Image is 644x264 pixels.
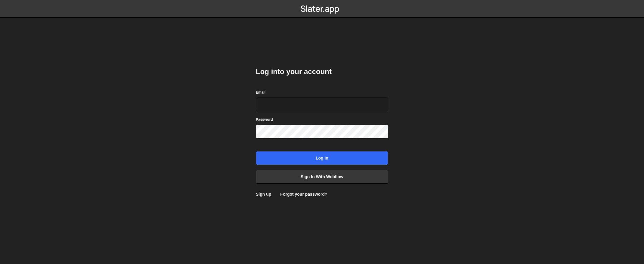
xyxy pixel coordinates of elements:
a: Forgot your password? [280,192,327,197]
h2: Log into your account [256,67,388,76]
label: Email [256,89,265,95]
a: Sign in with Webflow [256,170,388,184]
input: Log in [256,151,388,165]
label: Password [256,116,273,123]
a: Sign up [256,192,271,197]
